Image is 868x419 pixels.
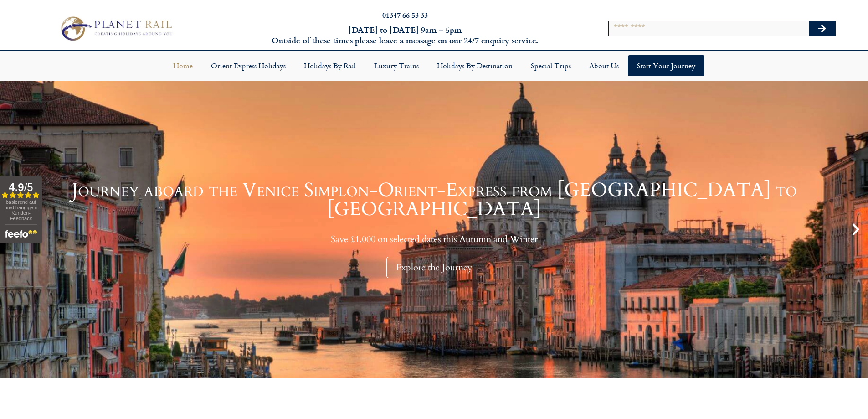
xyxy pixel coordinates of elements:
[428,55,522,76] a: Holidays by Destination
[56,14,175,43] img: Planet Rail Train Holidays Logo
[386,257,482,278] div: Explore the Journey
[164,55,202,76] a: Home
[23,181,845,219] h1: Journey aboard the Venice Simplon-Orient-Express from [GEOGRAPHIC_DATA] to [GEOGRAPHIC_DATA]
[5,55,863,76] nav: Menu
[365,55,428,76] a: Luxury Trains
[234,25,576,46] h6: [DATE] to [DATE] 9am – 5pm Outside of these times please leave a message on our 24/7 enquiry serv...
[848,222,863,237] div: Next slide
[202,55,295,76] a: Orient Express Holidays
[628,55,704,76] a: Start your Journey
[382,10,428,20] a: 01347 66 53 33
[23,233,845,245] p: Save £1,000 on selected dates this Autumn and Winter
[295,55,365,76] a: Holidays by Rail
[522,55,580,76] a: Special Trips
[580,55,628,76] a: About Us
[809,21,835,36] button: Search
